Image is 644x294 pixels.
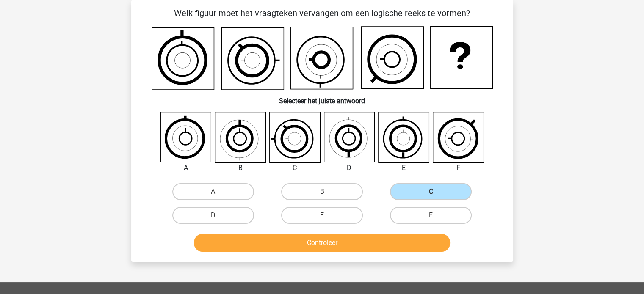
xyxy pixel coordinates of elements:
[145,90,500,105] h6: Selecteer het juiste antwoord
[172,207,254,224] label: D
[390,183,472,200] label: C
[145,7,500,19] p: Welk figuur moet het vraagteken vervangen om een logische reeks te vormen?
[390,207,472,224] label: F
[208,163,272,173] div: B
[194,234,450,252] button: Controleer
[281,207,363,224] label: E
[426,163,490,173] div: F
[263,163,327,173] div: C
[172,183,254,200] label: A
[318,163,381,173] div: D
[281,183,363,200] label: B
[154,163,218,173] div: A
[372,163,436,173] div: E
